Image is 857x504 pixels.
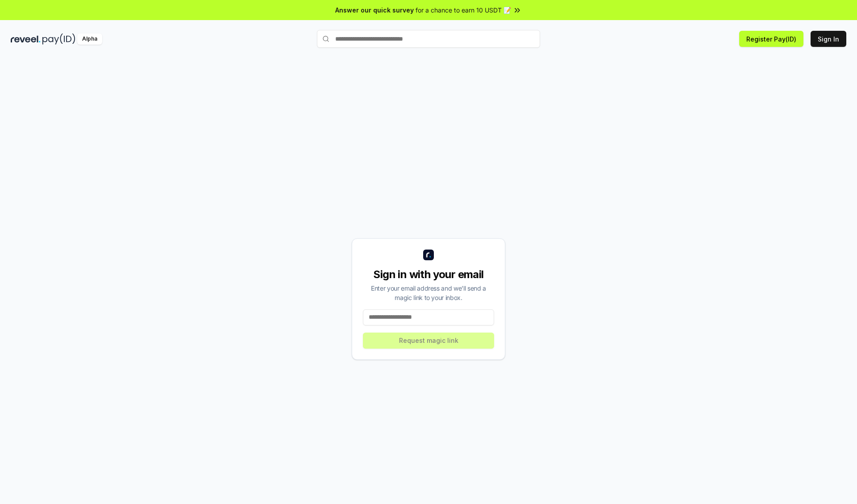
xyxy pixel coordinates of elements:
div: Enter your email address and we’ll send a magic link to your inbox. [363,283,494,302]
img: reveel_dark [11,33,41,45]
button: Sign In [811,31,846,47]
button: Register Pay(ID) [739,31,803,47]
span: for a chance to earn 10 USDT 📝 [416,5,511,15]
img: logo_small [423,250,434,260]
img: pay_id [42,33,75,45]
div: Alpha [77,33,102,45]
span: Answer our quick survey [335,5,414,15]
div: Sign in with your email [363,267,494,282]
